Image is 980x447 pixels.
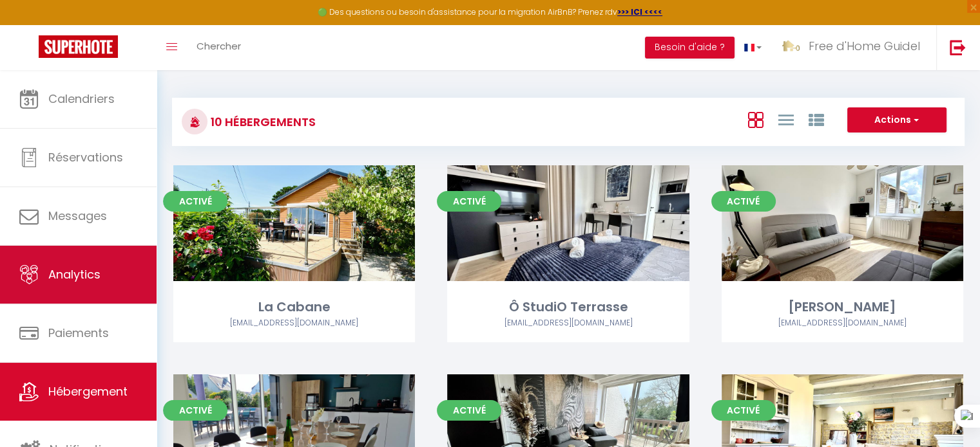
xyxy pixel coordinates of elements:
[722,297,963,317] div: [PERSON_NAME]
[48,91,115,107] span: Calendriers
[173,317,415,329] div: Airbnb
[950,39,966,55] img: logout
[207,107,316,136] h3: 10 Hébergements
[48,325,109,341] span: Paiements
[447,317,689,329] div: Airbnb
[771,25,936,70] a: ... Free d'Home Guidel
[187,25,251,70] a: Chercher
[645,37,735,59] button: Besoin d'aide ?
[437,400,501,421] span: Activé
[722,317,963,329] div: Airbnb
[48,383,128,399] span: Hébergement
[48,149,123,165] span: Réservations
[781,37,800,56] img: ...
[48,266,101,282] span: Analytics
[48,208,107,224] span: Messages
[711,400,776,421] span: Activé
[447,297,689,317] div: Ô StudiO Terrasse
[778,109,793,130] a: Vue en Liste
[197,39,241,53] span: Chercher
[163,191,227,212] span: Activé
[847,107,946,133] button: Actions
[808,109,823,130] a: Vue par Groupe
[809,38,920,54] span: Free d'Home Guidel
[437,191,501,212] span: Activé
[711,191,776,212] span: Activé
[39,35,118,58] img: Super Booking
[163,400,227,421] span: Activé
[747,109,763,130] a: Vue en Box
[617,6,662,17] a: >>> ICI <<<<
[173,297,415,317] div: La Cabane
